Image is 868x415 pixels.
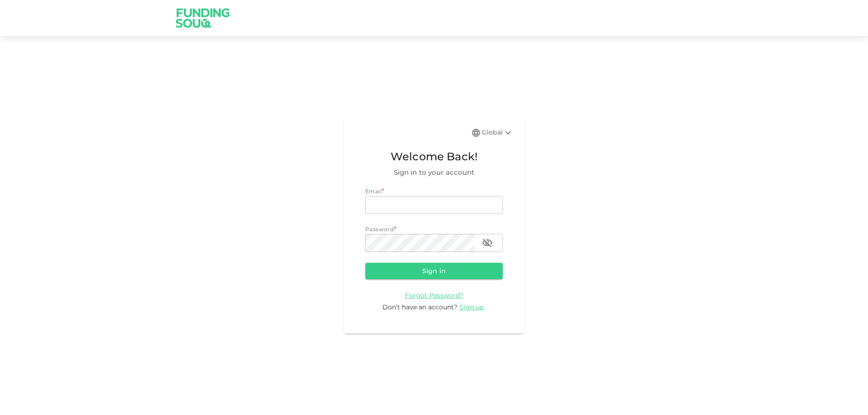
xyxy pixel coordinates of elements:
span: Welcome Back! [365,148,503,165]
span: Sign up [459,303,484,311]
span: Don’t have an account? [382,303,458,311]
a: Forgot Password? [405,291,463,299]
span: Email [365,188,382,195]
input: email [365,196,503,214]
button: Sign in [365,263,503,279]
span: Sign in to your account [365,167,503,178]
input: password [365,234,475,252]
span: Password [365,226,394,233]
span: Forgot Password? [405,291,463,299]
div: Global [482,127,514,138]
